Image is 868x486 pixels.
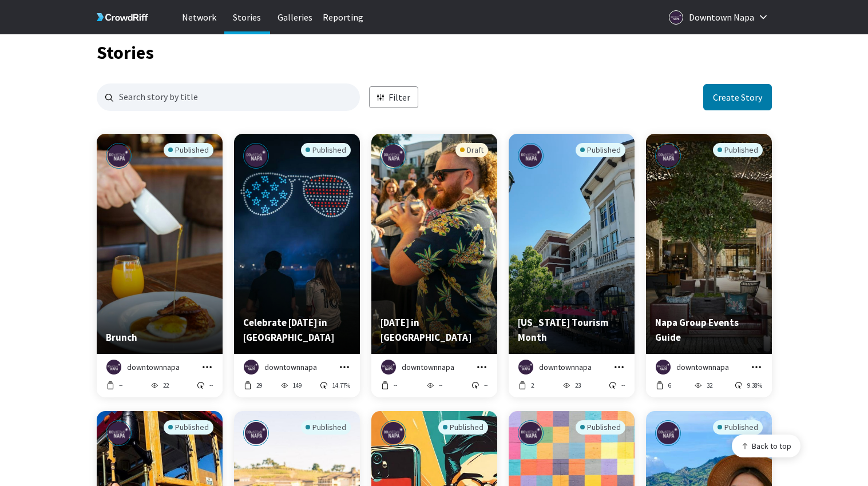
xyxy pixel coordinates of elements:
[455,143,488,157] div: Draft
[471,380,488,391] button: --
[256,381,262,390] p: 29
[381,380,398,391] button: --
[713,420,763,435] div: Published
[574,381,580,390] p: 23
[706,381,712,390] p: 32
[119,381,122,390] p: --
[332,381,350,390] p: 14.77%
[319,380,351,391] button: 14.77%
[655,143,681,169] img: downtownnapa
[371,346,497,356] a: Preview story titled '2025 Father's Day in Napa'
[561,380,581,391] button: 23
[196,380,213,391] button: --
[106,360,121,375] img: downtownnapa
[243,380,263,391] button: 29
[426,380,443,391] button: --
[655,420,681,446] img: downtownnapa
[484,381,487,390] p: --
[97,83,360,111] input: Search for stories by name. Press enter to submit.
[531,381,534,390] p: 2
[127,361,180,373] p: downtownnapa
[747,381,762,390] p: 9.38%
[234,346,360,356] a: Preview story titled 'Celebrate 4th of July in Napa'
[164,143,213,157] div: Published
[381,420,406,446] img: downtownnapa
[608,380,625,391] button: --
[163,381,169,390] p: 22
[97,45,772,61] h1: Stories
[656,360,671,375] img: downtownnapa
[539,361,592,373] p: downtownnapa
[164,420,213,435] div: Published
[381,143,406,169] img: downtownnapa
[655,380,672,391] button: 6
[509,346,635,356] a: Preview story titled 'California Tourism Month'
[301,420,351,435] div: Published
[243,315,351,345] p: Celebrate 4th of July in Napa
[676,361,729,373] p: downtownnapa
[381,360,396,375] img: downtownnapa
[301,143,351,157] div: Published
[668,381,671,390] p: 6
[106,380,123,391] button: --
[518,143,544,169] img: downtownnapa
[402,361,454,373] p: downtownnapa
[243,420,269,446] img: downtownnapa
[669,10,683,25] img: Logo for Downtown Napa
[518,315,625,345] p: California Tourism Month
[518,380,534,391] button: 2
[264,361,317,373] p: downtownnapa
[621,381,625,390] p: --
[394,381,397,390] p: --
[381,315,488,345] p: 2025 Father's Day in Napa
[576,420,625,435] div: Published
[209,381,213,390] p: --
[280,380,302,391] button: 149
[734,380,763,391] button: 9.38%
[106,420,132,446] img: downtownnapa
[655,315,763,345] p: Napa Group Events Guide
[693,380,712,391] button: 32
[106,143,132,169] img: downtownnapa
[243,143,269,169] img: downtownnapa
[439,381,442,390] p: --
[150,380,169,391] button: 22
[369,86,418,109] button: Filter
[703,84,772,110] button: Create a new story in story creator application
[518,360,533,375] img: downtownnapa
[689,8,754,26] p: Downtown Napa
[732,435,800,457] button: Back to top
[293,381,302,390] p: 149
[244,360,259,375] img: downtownnapa
[389,91,410,104] p: Filter
[576,143,625,157] div: Published
[518,420,544,446] img: downtownnapa
[106,330,213,345] p: Brunch
[646,346,772,356] a: Preview story titled 'Napa Group Events Guide'
[713,143,763,157] div: Published
[438,420,488,435] div: Published
[97,346,223,356] a: Preview story titled 'Brunch '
